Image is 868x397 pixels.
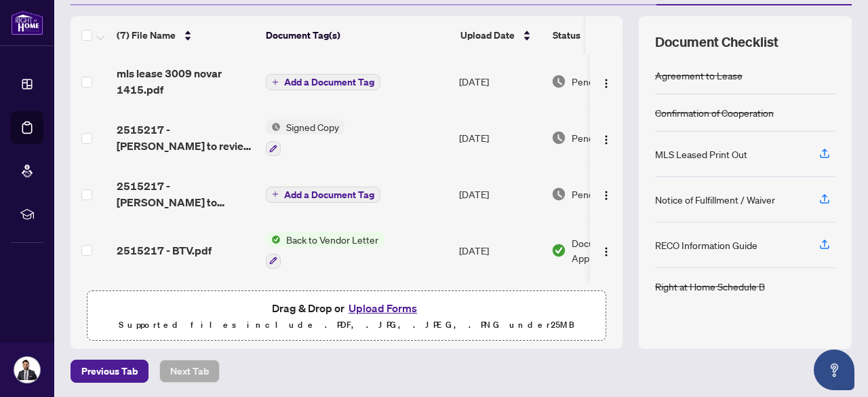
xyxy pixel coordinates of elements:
button: Add a Document Tag [266,185,380,203]
button: Add a Document Tag [266,74,380,90]
img: Document Status [551,243,566,258]
td: [DATE] [454,54,546,109]
button: Previous Tab [71,360,149,383]
button: Open asap [814,349,854,390]
img: Document Status [551,187,566,202]
span: Drag & Drop orUpload FormsSupported files include .PDF, .JPG, .JPEG, .PNG under25MB [87,291,606,341]
td: [DATE] [454,167,546,221]
span: Add a Document Tag [284,77,374,87]
img: Logo [601,78,612,89]
th: (7) File Name [111,16,260,54]
div: Agreement to Lease [655,68,743,83]
button: Status IconSigned Copy [266,119,344,156]
span: Upload Date [460,28,515,43]
img: Logo [601,190,612,201]
div: Confirmation of Cooperation [655,105,774,120]
span: Add a Document Tag [284,190,374,200]
div: RECO Information Guide [655,238,757,252]
img: Status Icon [266,119,281,134]
span: plus [272,79,279,86]
div: MLS Leased Print Out [655,147,747,162]
span: Status [553,28,580,43]
th: Document Tag(s) [260,16,455,54]
img: Document Status [551,130,566,145]
button: Logo [595,71,617,92]
span: Pending Review [572,187,639,202]
span: 2515217 - [PERSON_NAME] to review.pdf [117,178,255,210]
th: Status [547,16,663,54]
button: Add a Document Tag [266,73,380,91]
td: [DATE] [454,109,546,167]
button: Add a Document Tag [266,187,380,203]
span: mls lease 3009 novar 1415.pdf [117,65,255,98]
span: Pending Review [572,130,639,145]
span: Previous Tab [81,360,138,382]
img: logo [11,10,43,35]
img: Logo [601,246,612,257]
span: Drag & Drop or [272,299,421,317]
p: Supported files include .PDF, .JPG, .JPEG, .PNG under 25 MB [96,317,597,333]
div: Right at Home Schedule B [655,279,765,294]
th: Upload Date [455,16,547,54]
button: Next Tab [159,360,220,383]
span: Signed Copy [281,119,344,134]
button: Logo [595,127,617,149]
span: plus [272,191,279,197]
img: Logo [601,134,612,145]
button: Logo [595,240,617,261]
span: Document Approved [572,235,656,265]
button: Logo [595,183,617,205]
span: Pending Review [572,74,639,89]
span: Back to Vendor Letter [281,232,384,247]
td: [DATE] [454,221,546,280]
button: Upload Forms [344,299,421,317]
img: Document Status [551,74,566,89]
img: Status Icon [266,232,281,247]
span: 2515217 - [PERSON_NAME] to review 1.pdf [117,121,255,154]
img: Profile Icon [14,357,40,383]
div: Notice of Fulfillment / Waiver [655,192,775,207]
button: Status IconBack to Vendor Letter [266,232,384,269]
span: Document Checklist [655,33,778,52]
span: (7) File Name [117,28,176,43]
td: [DATE] [454,280,546,338]
span: 2515217 - BTV.pdf [117,242,212,259]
